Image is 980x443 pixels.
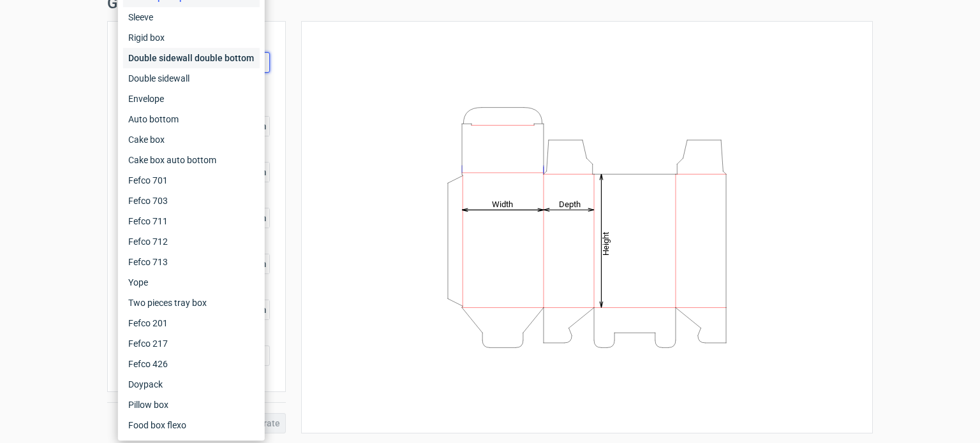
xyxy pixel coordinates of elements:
[123,313,260,333] div: Fefco 201
[123,109,260,129] div: Auto bottom
[123,7,260,27] div: Sleeve
[601,231,611,255] tspan: Height
[123,27,260,48] div: Rigid box
[123,231,260,252] div: Fefco 712
[123,374,260,395] div: Doypack
[123,191,260,211] div: Fefco 703
[123,395,260,415] div: Pillow box
[123,150,260,170] div: Cake box auto bottom
[559,199,581,208] tspan: Depth
[123,211,260,231] div: Fefco 711
[123,68,260,89] div: Double sidewall
[123,89,260,109] div: Envelope
[123,129,260,150] div: Cake box
[123,170,260,191] div: Fefco 701
[123,252,260,272] div: Fefco 713
[123,354,260,374] div: Fefco 426
[123,272,260,293] div: Yope
[123,415,260,435] div: Food box flexo
[123,48,260,68] div: Double sidewall double bottom
[123,333,260,354] div: Fefco 217
[123,293,260,313] div: Two pieces tray box
[492,199,513,208] tspan: Width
